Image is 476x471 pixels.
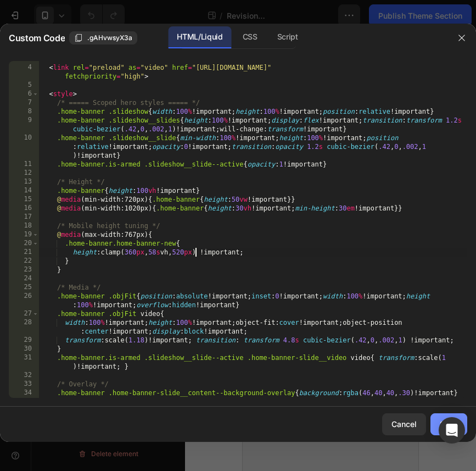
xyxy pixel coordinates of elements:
div: 33 [9,380,39,389]
span: .gAHvwsyX3a [87,33,132,43]
div: 7 [9,98,39,107]
div: 4 [9,63,39,81]
div: 10 [9,134,39,160]
span: Custom Code [9,31,65,45]
div: 24 [9,274,39,283]
div: 9 [9,116,39,134]
div: 21 [9,248,39,257]
div: 8 [9,107,39,116]
div: 25 [9,283,39,292]
div: 28 [9,318,39,336]
div: Custom Code [13,28,60,38]
div: 19 [9,230,39,239]
div: Open Intercom Messenger [439,417,465,444]
div: 16 [9,204,39,213]
div: Cancel [391,418,417,430]
div: 11 [9,160,39,169]
div: 13 [9,178,39,186]
div: Script [268,26,307,48]
div: CSS [234,26,266,48]
div: 26 [9,292,39,309]
div: 34 [9,389,39,397]
div: 20 [9,239,39,248]
div: 22 [9,257,39,265]
button: Cancel [382,413,426,435]
div: 6 [9,90,39,98]
div: 18 [9,221,39,230]
div: HTML/Liquid [168,26,231,48]
div: 12 [9,169,39,178]
div: 14 [9,186,39,195]
div: 15 [9,195,39,204]
span: Mobile ( 320 px) [40,5,87,16]
div: 32 [9,371,39,380]
div: 17 [9,213,39,221]
div: 27 [9,309,39,318]
div: 29 [9,336,39,345]
button: .gAHvwsyX3a [69,31,137,45]
button: Save [430,413,467,435]
div: 5 [9,81,39,90]
div: 23 [9,265,39,274]
div: 35 [9,397,39,406]
div: 30 [9,345,39,353]
div: 31 [9,353,39,371]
